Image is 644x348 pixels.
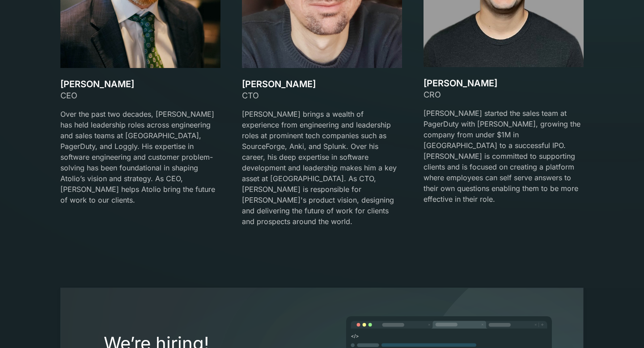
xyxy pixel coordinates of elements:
p: [PERSON_NAME] brings a wealth of experience from engineering and leadership roles at prominent te... [242,109,402,227]
div: CTO [242,89,402,102]
div: CEO [60,89,220,102]
iframe: Chat Widget [599,305,644,348]
h3: [PERSON_NAME] [424,78,584,89]
div: CRO [424,89,584,101]
p: [PERSON_NAME] started the sales team at PagerDuty with [PERSON_NAME], growing the company from un... [424,108,584,204]
p: Over the past two decades, [PERSON_NAME] has held leadership roles across engineering and sales t... [60,109,220,205]
h3: [PERSON_NAME] [60,79,220,89]
h3: [PERSON_NAME] [242,79,402,89]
